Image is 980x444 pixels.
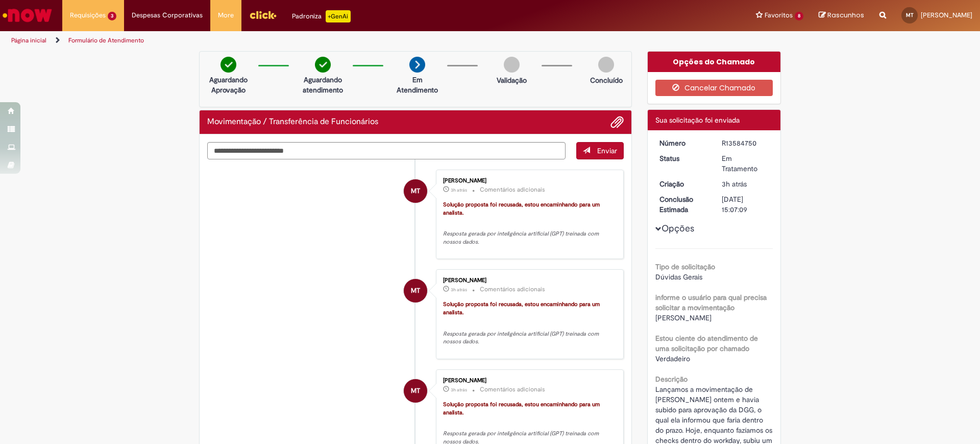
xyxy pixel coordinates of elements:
[655,262,715,271] b: Tipo de solicitação
[404,179,427,203] div: Maria Luiza da Rocha Trece
[504,57,520,73] img: img-circle-grey.png
[590,75,623,85] p: Concluído
[655,293,767,312] b: informe o usuário para qual precisa solicitar a movimentação
[108,12,116,20] span: 3
[451,187,467,193] time: 01/10/2025 10:07:34
[220,57,236,73] img: check-circle-green.png
[443,277,613,284] div: [PERSON_NAME]
[722,138,769,148] div: R13584750
[722,179,747,189] time: 01/10/2025 10:06:09
[409,57,425,73] img: arrow-next.png
[480,385,545,394] small: Comentários adicionais
[298,75,348,95] p: Aguardando atendimento
[68,36,144,44] a: Formulário de Atendimento
[480,185,545,194] small: Comentários adicionais
[655,354,690,363] span: Verdadeiro
[292,10,351,22] div: Padroniza
[652,138,715,148] dt: Número
[70,10,106,20] span: Requisições
[207,118,378,127] h2: Movimentação / Transferência de Funcionários Histórico de tíquete
[207,142,566,159] textarea: Digite sua mensagem aqui...
[652,179,715,189] dt: Criação
[652,194,715,215] dt: Conclusão Estimada
[443,178,613,184] div: [PERSON_NAME]
[795,12,803,20] span: 8
[597,146,617,155] span: Enviar
[497,75,527,85] p: Validação
[722,153,769,174] div: Em Tratamento
[722,194,769,215] div: [DATE] 15:07:09
[598,57,614,73] img: img-circle-grey.png
[451,287,467,293] span: 3h atrás
[648,52,781,72] div: Opções do Chamado
[655,80,773,96] button: Cancelar Chamado
[722,179,747,189] span: 3h atrás
[480,285,545,294] small: Comentários adicionais
[404,279,427,302] div: Maria Luiza da Rocha Trece
[393,75,442,95] p: Em Atendimento
[655,313,712,322] span: [PERSON_NAME]
[1,5,54,26] img: ServiceNow
[655,375,688,384] b: Descrição
[443,300,601,316] font: Solução proposta foi recusada, estou encaminhando para um analista.
[404,379,427,403] div: Maria Luiza da Rocha Trece
[249,7,277,22] img: click_logo_yellow_360x200.png
[443,330,600,346] em: Resposta gerada por inteligência artificial (GPT) treinada com nossos dados.
[921,11,972,19] span: [PERSON_NAME]
[451,387,467,393] span: 3h atrás
[722,179,769,189] div: 01/10/2025 10:06:09
[819,11,864,20] a: Rascunhos
[652,153,715,163] dt: Status
[451,187,467,193] span: 3h atrás
[576,142,624,159] button: Enviar
[8,31,646,50] ul: Trilhas de página
[411,278,420,303] span: MT
[443,230,600,246] em: Resposta gerada por inteligência artificial (GPT) treinada com nossos dados.
[315,57,331,73] img: check-circle-green.png
[218,10,234,20] span: More
[765,10,793,20] span: Favoritos
[610,115,624,129] button: Adicionar anexos
[451,387,467,393] time: 01/10/2025 10:07:27
[411,179,420,203] span: MT
[411,379,420,403] span: MT
[443,378,613,384] div: [PERSON_NAME]
[11,36,46,44] a: Página inicial
[655,115,740,125] span: Sua solicitação foi enviada
[132,10,203,20] span: Despesas Corporativas
[204,75,253,95] p: Aguardando Aprovação
[906,12,914,18] span: MT
[443,201,601,217] font: Solução proposta foi recusada, estou encaminhando para um analista.
[827,10,864,20] span: Rascunhos
[655,334,758,353] b: Estou ciente do atendimento de uma solicitação por chamado
[655,272,702,282] span: Dúvidas Gerais
[326,10,351,22] p: +GenAi
[443,401,601,416] font: Solução proposta foi recusada, estou encaminhando para um analista.
[451,287,467,293] time: 01/10/2025 10:07:30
